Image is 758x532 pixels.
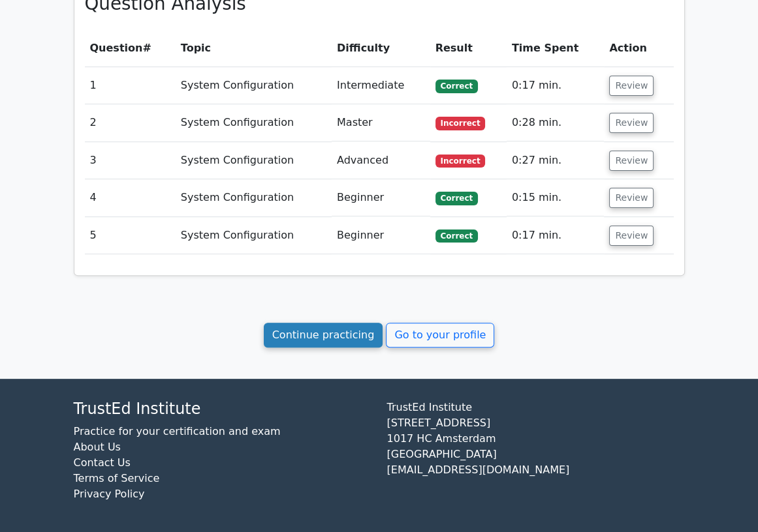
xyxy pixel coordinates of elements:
[435,229,478,243] span: Correct
[176,30,332,67] th: Topic
[74,488,145,500] a: Privacy Policy
[264,323,383,347] a: Continue practicing
[332,67,430,104] td: Intermediate
[332,30,430,67] th: Difficulty
[609,188,654,208] button: Review
[176,179,332,216] td: System Configuration
[332,179,430,216] td: Beginner
[74,472,160,484] a: Terms of Service
[85,142,176,179] td: 3
[609,76,654,96] button: Review
[332,142,430,179] td: Advanced
[332,217,430,254] td: Beginner
[90,42,143,54] span: Question
[609,151,654,171] button: Review
[435,192,478,205] span: Correct
[74,400,371,419] h4: TrustEd Institute
[85,104,176,141] td: 2
[435,80,478,93] span: Correct
[507,179,605,216] td: 0:15 min.
[176,104,332,141] td: System Configuration
[379,400,693,512] div: TrustEd Institute [STREET_ADDRESS] 1017 HC Amsterdam [GEOGRAPHIC_DATA] [EMAIL_ADDRESS][DOMAIN_NAME]
[435,117,486,130] span: Incorrect
[176,67,332,104] td: System Configuration
[507,142,605,179] td: 0:27 min.
[609,226,654,246] button: Review
[85,30,176,67] th: #
[507,30,605,67] th: Time Spent
[604,30,673,67] th: Action
[386,323,494,347] a: Go to your profile
[609,113,654,133] button: Review
[74,425,281,437] a: Practice for your certification and exam
[507,67,605,104] td: 0:17 min.
[74,441,121,453] a: About Us
[435,155,486,168] span: Incorrect
[507,104,605,141] td: 0:28 min.
[176,142,332,179] td: System Configuration
[85,217,176,254] td: 5
[507,217,605,254] td: 0:17 min.
[85,67,176,104] td: 1
[430,30,507,67] th: Result
[85,179,176,216] td: 4
[176,217,332,254] td: System Configuration
[332,104,430,141] td: Master
[74,456,131,469] a: Contact Us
